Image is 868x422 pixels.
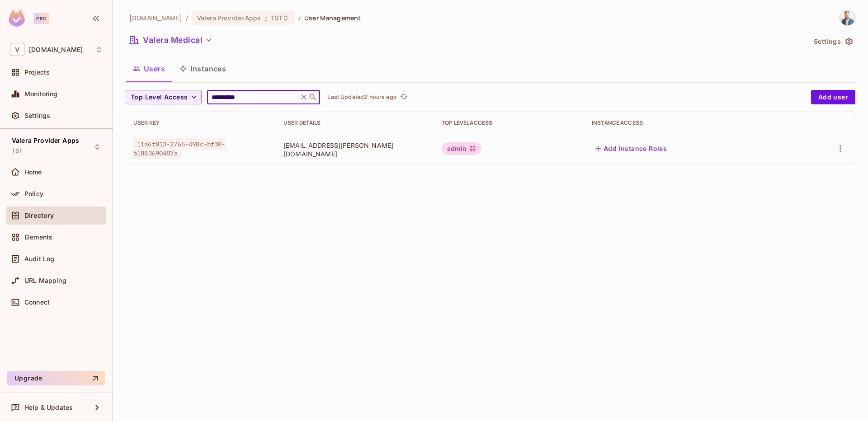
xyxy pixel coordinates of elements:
div: Pro [34,13,49,24]
button: Users [126,57,172,80]
button: Add Instance Roles [592,141,670,156]
span: TST [12,147,23,155]
button: refresh [399,92,410,103]
span: Audit Log [24,255,54,263]
button: Upgrade [7,371,105,385]
span: Top Level Access [131,92,188,103]
div: admin [442,142,481,155]
li: / [186,14,188,22]
p: Last Updated 2 hours ago [327,94,396,101]
span: : [264,14,268,22]
span: URL Mapping [24,277,66,284]
span: Policy [24,190,43,197]
span: Workspace: valerahealth.com [29,46,83,53]
button: Add user [811,90,855,104]
span: Home [24,169,42,176]
span: Elements [24,234,52,241]
img: Josh Myers [840,10,855,25]
span: Connect [24,299,50,306]
span: User Management [304,14,361,22]
span: Click to refresh data [397,92,410,103]
span: V [10,43,24,56]
span: Projects [24,69,50,76]
div: User Details [283,119,427,127]
span: Valera Provider Apps [197,14,261,22]
div: User Key [133,119,269,127]
button: Instances [172,57,233,80]
span: Directory [24,212,54,219]
span: the active workspace [129,14,182,22]
li: / [298,14,301,22]
span: Monitoring [24,90,58,98]
div: Top Level Access [442,119,577,127]
div: Instance Access [592,119,783,127]
button: Valera Medical [126,33,216,47]
button: Top Level Access [126,90,202,104]
span: Help & Updates [24,404,73,411]
span: [EMAIL_ADDRESS][PERSON_NAME][DOMAIN_NAME] [283,141,427,158]
span: Settings [24,112,50,119]
span: Valera Provider Apps [12,137,79,144]
button: Settings [810,34,855,49]
span: TST [271,14,282,22]
img: SReyMgAAAABJRU5ErkJggg== [9,10,25,27]
span: refresh [400,93,408,102]
span: 11a6f013-2765-498c-bf30-b1883690487a [133,138,226,159]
